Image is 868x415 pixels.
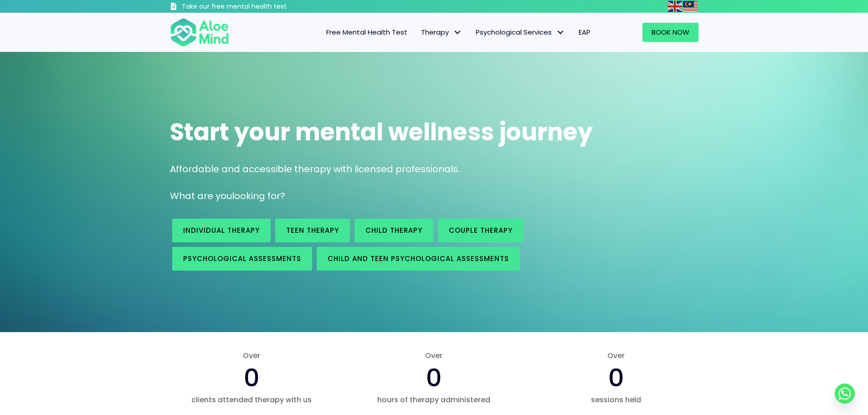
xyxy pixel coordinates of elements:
[554,26,567,39] span: Psychological Services: submenu
[170,190,232,202] span: What are you
[365,225,422,235] span: Child Therapy
[354,219,433,242] a: Child Therapy
[683,1,698,12] img: ms
[534,350,698,361] span: Over
[469,23,572,42] a: Psychological ServicesPsychological Services: submenu
[421,27,462,37] span: Therapy
[328,254,509,263] span: Child and Teen Psychological assessments
[449,225,513,235] span: Couple therapy
[183,254,301,263] span: Psychological assessments
[352,350,516,361] span: Over
[438,219,524,242] a: Couple therapy
[608,360,624,395] span: 0
[534,395,698,405] span: sessions held
[170,395,334,405] span: clients attended therapy with us
[170,2,335,13] a: Take our free mental health test
[652,27,689,37] span: Book Now
[182,2,335,11] h3: Take our free mental health test
[668,1,682,12] img: en
[172,219,271,242] a: Individual therapy
[572,23,597,42] a: EAP
[170,163,699,176] p: Affordable and accessible therapy with licensed professionals.
[414,23,469,42] a: TherapyTherapy: submenu
[426,360,442,395] span: 0
[170,115,593,149] span: Start your mental wellness journey
[326,27,407,37] span: Free Mental Health Test
[352,395,516,405] span: hours of therapy administered
[244,360,260,395] span: 0
[451,26,464,39] span: Therapy: submenu
[286,225,339,235] span: Teen Therapy
[170,350,334,361] span: Over
[683,1,699,11] a: Malay
[642,23,699,42] a: Book Now
[317,247,520,271] a: Child and Teen Psychological assessments
[241,23,597,42] nav: Menu
[183,225,260,235] span: Individual therapy
[835,384,855,404] a: Whatsapp
[668,1,683,11] a: English
[170,17,229,47] img: Aloe mind Logo
[579,27,591,37] span: EAP
[172,247,312,271] a: Psychological assessments
[232,190,285,202] span: looking for?
[275,219,350,242] a: Teen Therapy
[476,27,565,37] span: Psychological Services
[319,23,414,42] a: Free Mental Health Test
